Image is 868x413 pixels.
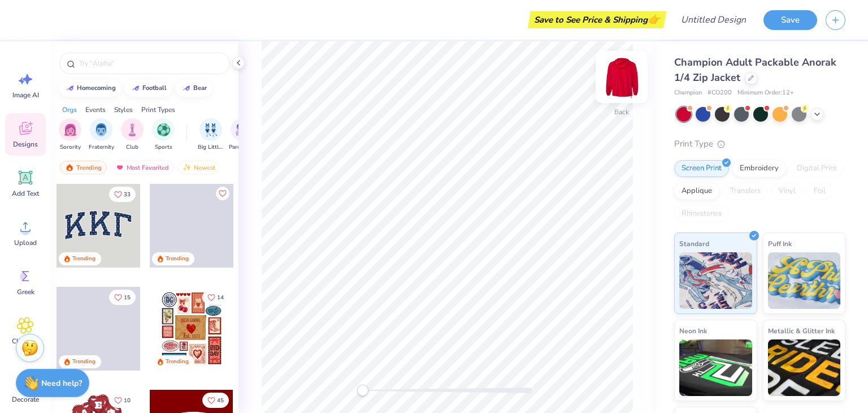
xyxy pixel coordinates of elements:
div: Trending [72,358,96,366]
button: Like [109,290,136,305]
img: trend_line.gif [182,85,191,92]
span: Club [126,143,138,152]
img: trend_line.gif [66,85,75,92]
img: Puff Ink [768,252,841,309]
img: Big Little Reveal Image [205,123,217,136]
button: Like [202,290,229,305]
button: filter button [198,118,224,152]
div: Trending [60,161,107,174]
span: Add Text [12,189,39,198]
div: Print Type [674,137,845,150]
span: # CO200 [708,88,732,98]
div: Print Types [141,105,175,115]
div: homecoming [77,85,116,91]
img: Sports Image [157,123,170,136]
span: Standard [679,238,709,249]
div: filter for Parent's Weekend [229,118,255,152]
div: Most Favorited [110,161,174,174]
div: Rhinestones [674,205,729,222]
span: Big Little Reveal [198,143,224,152]
div: bear [193,85,207,91]
strong: Need help? [41,378,82,389]
span: 10 [124,398,131,403]
div: filter for Sorority [59,118,81,152]
div: Orgs [62,105,77,115]
button: Like [202,393,229,408]
button: Save [763,10,817,30]
div: Save to See Price & Shipping [531,11,663,28]
span: Fraternity [89,143,114,152]
button: Like [216,187,229,200]
input: Untitled Design [672,8,755,31]
span: Champion [674,88,702,98]
div: Newest [177,161,220,174]
span: 45 [217,398,224,403]
img: most_fav.gif [115,164,124,171]
img: Neon Ink [679,339,752,396]
div: Accessibility label [357,385,368,396]
img: Back [599,54,644,100]
span: Minimum Order: 12 + [737,88,794,98]
div: Vinyl [771,183,803,200]
input: Try "Alpha" [78,58,223,69]
div: Transfers [723,183,768,200]
div: Screen Print [674,160,729,177]
div: Back [614,107,629,117]
div: Events [85,105,106,115]
span: Image AI [12,91,39,100]
img: Club Image [126,123,138,136]
img: trend_line.gif [131,85,140,92]
div: Trending [72,255,96,263]
span: Neon Ink [679,325,707,337]
span: Upload [14,238,37,247]
span: Metallic & Glitter Ink [768,325,835,337]
div: Digital Print [789,160,844,177]
span: Decorate [12,395,39,404]
button: filter button [152,118,175,152]
span: 33 [124,192,131,197]
span: Parent's Weekend [229,143,255,152]
div: filter for Club [121,118,144,152]
span: 14 [217,295,224,300]
div: Applique [674,183,719,200]
img: Sorority Image [64,123,77,136]
button: Like [109,393,136,408]
button: bear [176,80,212,97]
button: filter button [121,118,144,152]
div: filter for Big Little Reveal [198,118,224,152]
img: Parent's Weekend Image [236,123,249,136]
div: Embroidery [732,160,786,177]
img: newest.gif [183,164,192,171]
img: Metallic & Glitter Ink [768,339,841,396]
div: Styles [114,105,133,115]
div: Trending [166,255,189,263]
img: trending.gif [65,164,74,171]
span: Greek [17,287,34,296]
span: Puff Ink [768,238,792,249]
button: homecoming [59,80,121,97]
span: 👉 [648,12,660,26]
span: Sorority [60,143,81,152]
img: Fraternity Image [95,123,107,136]
span: Clipart & logos [7,337,44,355]
button: filter button [89,118,114,152]
button: Like [109,187,136,202]
button: football [125,80,172,97]
span: Designs [13,140,38,149]
button: filter button [229,118,255,152]
div: Trending [166,358,189,366]
div: filter for Sports [152,118,175,152]
img: Standard [679,252,752,309]
div: Foil [806,183,833,200]
span: Sports [155,143,172,152]
div: filter for Fraternity [89,118,114,152]
span: Champion Adult Packable Anorak 1/4 Zip Jacket [674,55,836,84]
button: filter button [59,118,81,152]
div: football [142,85,167,91]
span: 15 [124,295,131,300]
